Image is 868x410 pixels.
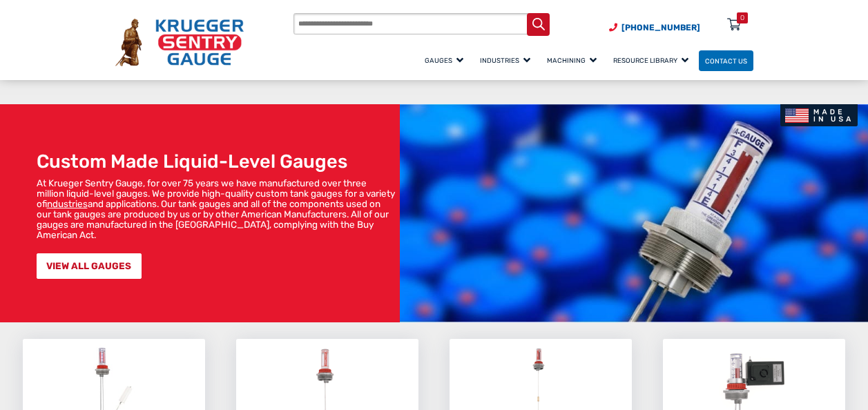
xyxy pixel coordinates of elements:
[400,104,868,322] img: bg_hero_bannerksentry
[699,50,753,72] a: Contact Us
[541,48,607,72] a: Machining
[780,104,858,126] img: Made In USA
[425,57,463,64] span: Gauges
[609,21,700,34] a: Phone Number (920) 434-8860
[115,19,244,66] img: Krueger Sentry Gauge
[37,253,142,279] a: VIEW ALL GAUGES
[37,178,395,240] p: At Krueger Sentry Gauge, for over 75 years we have manufactured over three million liquid-level g...
[480,57,530,64] span: Industries
[547,57,597,64] span: Machining
[621,23,700,32] span: [PHONE_NUMBER]
[474,48,541,72] a: Industries
[47,198,88,209] a: industries
[613,57,688,64] span: Resource Library
[37,150,395,173] h1: Custom Made Liquid-Level Gauges
[418,48,474,72] a: Gauges
[607,48,699,72] a: Resource Library
[705,57,747,64] span: Contact Us
[740,12,744,23] div: 0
